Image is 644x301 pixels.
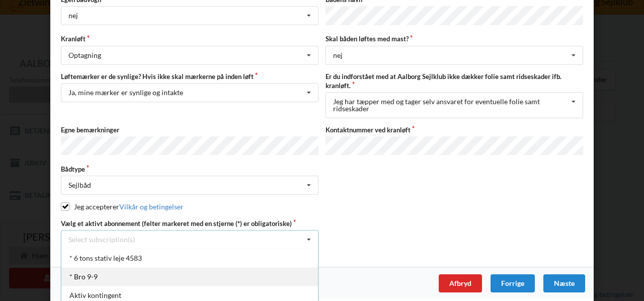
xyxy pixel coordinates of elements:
[61,267,318,286] div: * Bro 9-9
[326,72,583,90] label: Er du indforstået med at Aalborg Sejlklub ikke dækker folie samt ridseskader ifb. kranløft.
[326,125,583,134] label: Kontaktnummer ved kranløft
[61,34,318,43] label: Kranløft
[543,274,585,292] div: Næste
[61,249,318,267] div: * 6 tons stativ leje 4583
[333,52,343,59] div: nej
[119,202,184,211] a: Vilkår og betingelser
[68,52,101,59] div: Optagning
[61,219,318,228] label: Vælg et aktivt abonnement (felter markeret med en stjerne (*) er obligatoriske)
[68,12,78,19] div: nej
[61,202,184,211] label: Jeg accepterer
[61,165,318,174] label: Bådtype
[491,274,535,292] div: Forrige
[68,182,91,189] div: Sejlbåd
[61,125,318,134] label: Egne bemærkninger
[333,98,568,112] div: Jeg har tæpper med og tager selv ansvaret for eventuelle folie samt ridseskader
[326,34,583,43] label: Skal båden løftes med mast?
[439,274,482,292] div: Afbryd
[61,72,318,81] label: Løftemærker er de synlige? Hvis ikke skal mærkerne på inden løft
[68,235,135,244] div: Select subscription(s)
[68,89,183,96] div: Ja, mine mærker er synlige og intakte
